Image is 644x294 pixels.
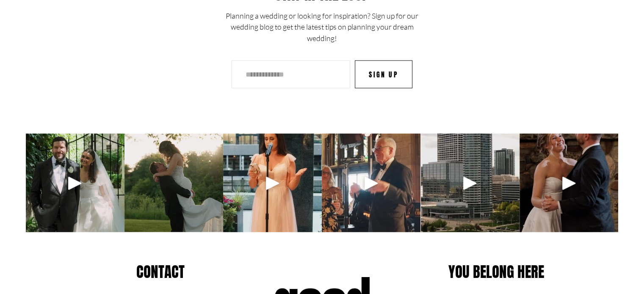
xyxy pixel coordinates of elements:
img: Screengrabs from a recent wedding that my beautiful wife @laura__palasz colorgraded! We have a de... [124,134,223,232]
button: Sign Up [355,60,412,88]
h3: Contact [75,264,245,280]
span: Sign Up [369,69,398,80]
h3: You belong here [399,264,593,280]
p: Planning a wedding or looking for inspiration? Sign up for our wedding blog to get the latest tip... [218,10,426,44]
